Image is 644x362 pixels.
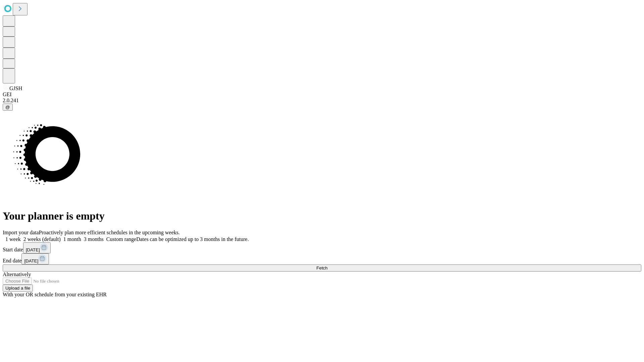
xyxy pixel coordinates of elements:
span: @ [5,105,10,110]
button: Upload a file [3,285,33,292]
span: Proactively plan more efficient schedules in the upcoming weeks. [39,230,180,235]
span: Alternatively [3,271,31,277]
span: Dates can be optimized up to 3 months in the future. [136,236,249,242]
span: GJSH [9,85,22,91]
span: [DATE] [24,258,38,263]
button: [DATE] [23,242,51,253]
span: Import your data [3,230,39,235]
div: End date [3,253,641,264]
span: 1 month [63,236,81,242]
div: 2.0.241 [3,98,641,104]
h1: Your planner is empty [3,210,641,222]
span: 1 week [5,236,21,242]
button: @ [3,104,13,111]
span: 3 months [84,236,104,242]
span: With your OR schedule from your existing EHR [3,292,107,297]
span: Fetch [316,265,327,270]
div: GEI [3,92,641,98]
span: Custom range [106,236,136,242]
span: 2 weeks (default) [23,236,61,242]
button: Fetch [3,264,641,271]
span: [DATE] [26,247,40,252]
div: Start date [3,242,641,253]
button: [DATE] [21,253,49,264]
